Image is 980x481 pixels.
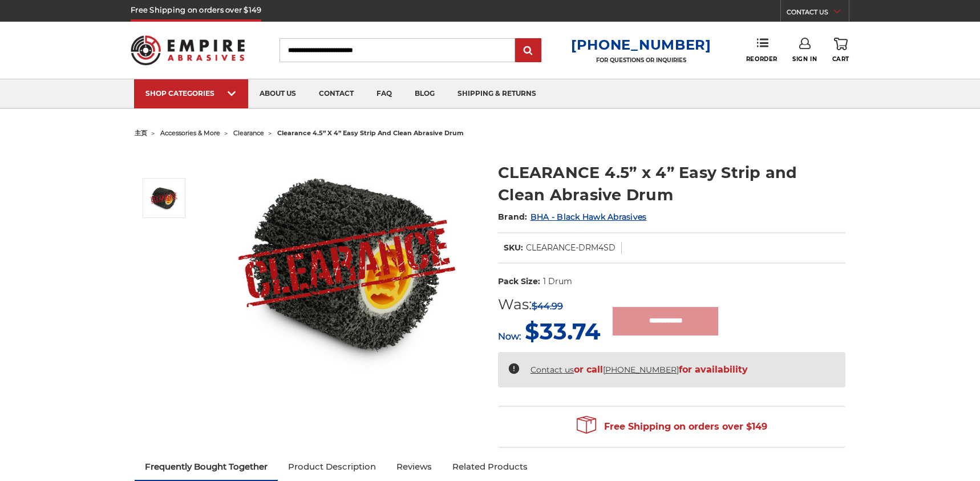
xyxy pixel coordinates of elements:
a: about us [248,79,307,108]
a: 主页 [135,129,147,137]
img: Empire Abrasives [131,28,245,72]
span: Reorder [746,55,777,63]
span: Free Shipping on orders over $149 [577,415,767,438]
span: Brand: [498,212,528,222]
span: $44.99 [532,301,563,312]
a: shipping & returns [446,79,548,108]
img: CLEARANCE 4.5” x 4” Easy Strip and Clean Abrasive Drum [149,184,178,212]
dd: CLEARANCE-DRM4SD [526,242,615,254]
a: accessories & more [160,129,220,137]
a: Reorder [746,38,777,62]
dd: 1 Drum [543,276,572,288]
a: Reviews [386,454,442,479]
a: contact [307,79,365,108]
img: CLEARANCE 4.5” x 4” Easy Strip and Clean Abrasive Drum [233,149,461,378]
span: clearance 4.5” x 4” easy strip and clean abrasive drum [277,129,464,137]
a: [PHONE_NUMBER] [571,37,711,53]
a: Contact us [531,365,574,375]
span: Now: [498,331,521,342]
input: Submit [517,39,540,62]
div: Was: [498,294,601,316]
span: Sign In [792,55,817,63]
a: Cart [832,38,849,63]
a: Related Products [442,454,538,479]
span: $33.74 [525,317,601,345]
a: Frequently Bought Together [135,454,278,479]
h1: CLEARANCE 4.5” x 4” Easy Strip and Clean Abrasive Drum [498,161,845,206]
a: BHA - Black Hawk Abrasives [531,212,647,222]
a: Product Description [278,454,386,479]
dt: SKU: [504,242,523,254]
a: CONTACT US [787,6,849,22]
span: or call for availability [531,358,748,381]
a: faq [365,79,403,108]
div: SHOP CATEGORIES [145,89,237,98]
a: blog [403,79,446,108]
a: clearance [233,129,264,137]
dt: Pack Size: [498,276,540,288]
span: Cart [832,55,849,63]
a: [PHONE_NUMBER] [603,365,679,375]
p: FOR QUESTIONS OR INQUIRIES [571,56,711,64]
